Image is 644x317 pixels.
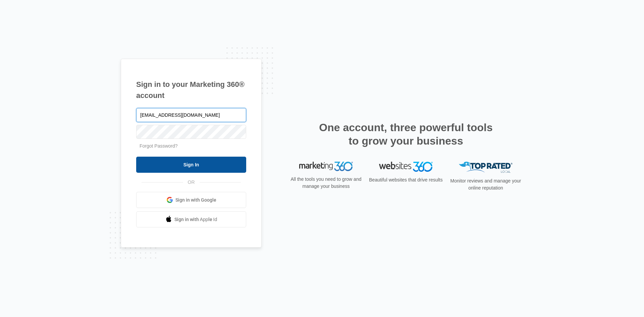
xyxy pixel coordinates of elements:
p: Beautiful websites that drive results [368,176,443,183]
img: Top Rated Local [459,162,513,173]
input: Email [136,108,246,122]
a: Forgot Password? [140,143,178,149]
input: Sign In [136,157,246,173]
p: Monitor reviews and manage your online reputation [448,177,523,192]
a: Sign in with Apple Id [136,211,246,227]
span: OR [183,179,200,186]
span: Sign in with Apple Id [174,216,217,223]
h2: One account, three powerful tools to grow your business [317,121,495,148]
h1: Sign in to your Marketing 360® account [136,79,246,101]
img: Marketing 360 [299,162,353,171]
p: All the tools you need to grow and manage your business [288,176,364,190]
img: Websites 360 [379,162,433,171]
span: Sign in with Google [175,197,216,204]
a: Sign in with Google [136,192,246,208]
